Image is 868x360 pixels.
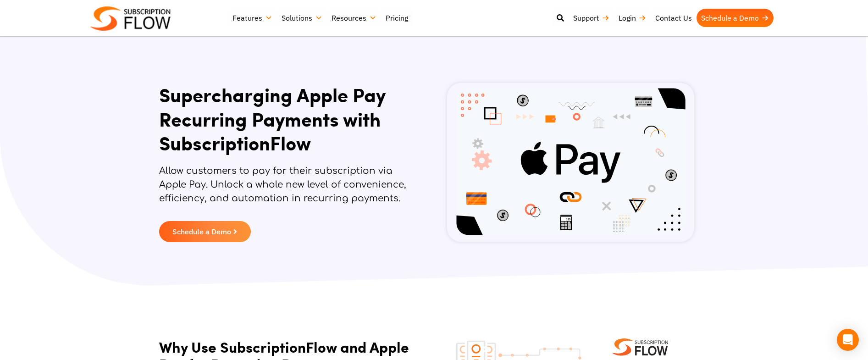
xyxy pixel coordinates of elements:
a: Solutions [277,9,327,27]
img: SubscriptionFlow-and-Apple Pay [447,83,694,242]
h1: Supercharging Apple Pay Recurring Payments with SubscriptionFlow [159,83,409,155]
img: Subscriptionflow [90,6,171,31]
a: Login [614,9,651,27]
a: Support [569,9,614,27]
a: Features [228,9,277,27]
a: Pricing [381,9,413,27]
span: Schedule a Demo [172,228,231,235]
a: Contact Us [651,9,697,27]
p: Allow customers to pay for their subscription via Apple Pay. Unlock a whole new level of convenie... [159,164,409,215]
div: Open Intercom Messenger [837,329,859,351]
a: Schedule a Demo [159,221,251,242]
a: Resources [327,9,381,27]
a: Schedule a Demo [697,9,774,27]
